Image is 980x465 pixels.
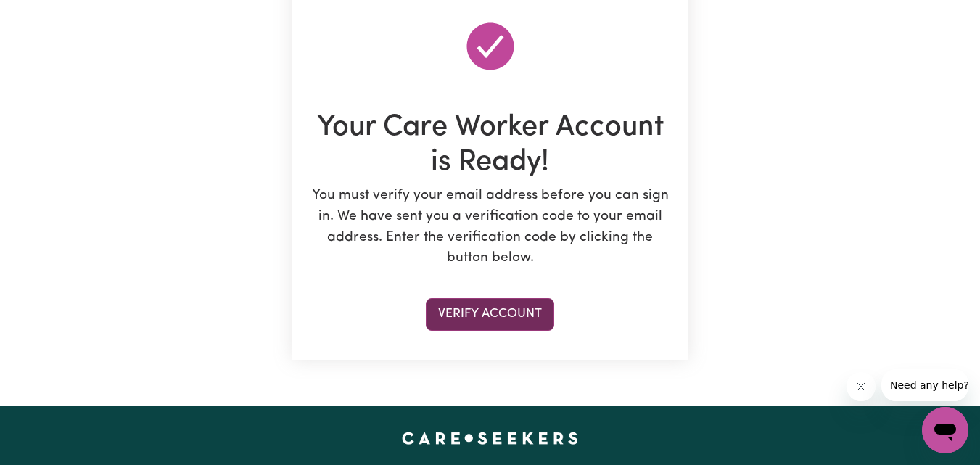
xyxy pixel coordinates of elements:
[426,298,554,330] button: Verify Account
[847,372,876,401] iframe: Close message
[881,369,968,401] iframe: Message from company
[307,186,674,269] p: You must verify your email address before you can sign in. We have sent you a verification code t...
[9,10,88,22] span: Need any help?
[922,407,968,453] iframe: Button to launch messaging window
[307,110,674,180] h1: Your Care Worker Account is Ready!
[402,432,578,444] a: Careseekers home page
